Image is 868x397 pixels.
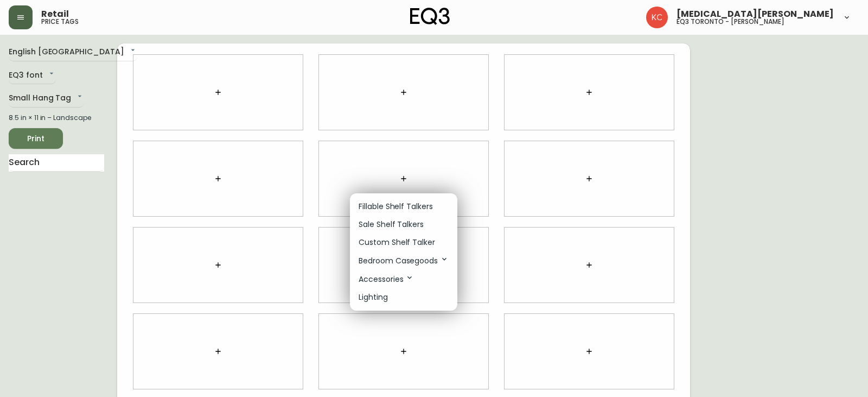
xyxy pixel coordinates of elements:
[359,219,424,230] p: Sale Shelf Talkers
[359,292,388,303] p: Lighting
[359,201,433,212] p: Fillable Shelf Talkers
[359,237,435,248] p: Custom Shelf Talker
[359,273,414,285] p: Accessories
[359,255,449,267] p: Bedroom Casegoods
